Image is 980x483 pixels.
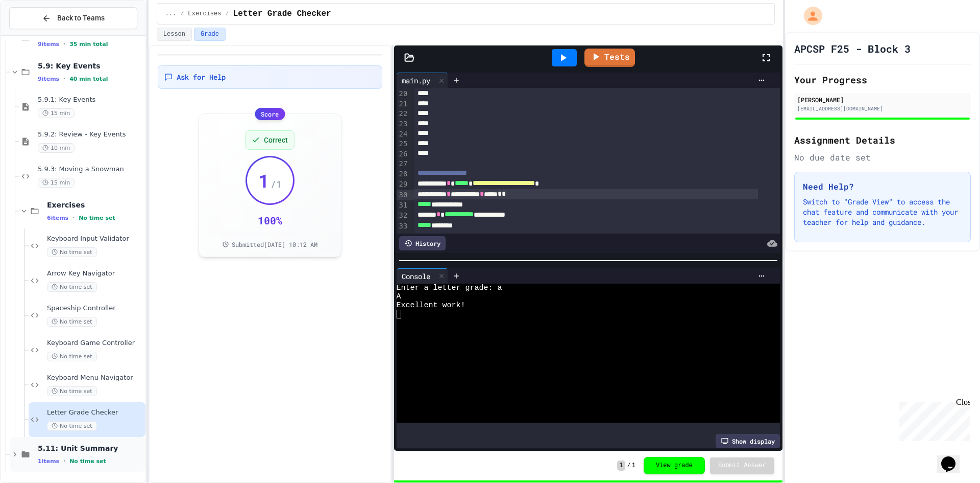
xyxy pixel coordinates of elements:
div: 27 [397,159,409,169]
span: 1 [632,462,635,470]
div: [PERSON_NAME] [797,95,968,104]
div: 20 [397,89,409,99]
span: ... [165,10,177,18]
div: 24 [397,129,409,140]
div: 31 [397,200,409,211]
h1: APCSP F25 - Block 3 [794,41,911,56]
div: main.py [397,73,448,88]
span: / [627,462,631,470]
div: 26 [397,149,409,159]
iframe: chat widget [895,398,970,441]
a: Tests [584,49,635,67]
span: Submitted [DATE] 10:12 AM [232,240,317,248]
h2: Your Progress [794,73,971,87]
span: Submit Answer [718,462,766,470]
div: 22 [397,109,409,119]
div: No due date set [794,151,971,164]
div: main.py [397,75,435,86]
h2: Assignment Details [794,133,971,147]
button: View grade [644,457,705,474]
div: [EMAIL_ADDRESS][DOMAIN_NAME] [797,105,968,112]
span: Correct [264,135,288,145]
button: Back to Teams [9,7,137,29]
div: 29 [397,179,409,190]
span: Enter a letter grade: a [397,284,502,292]
span: Exercises [188,10,222,18]
div: 25 [397,139,409,149]
div: 33 [397,221,409,232]
iframe: chat widget [937,442,970,473]
button: Grade [194,28,226,41]
span: Ask for Help [177,72,226,82]
div: 32 [397,211,409,221]
div: Chat with us now!Close [4,4,70,65]
div: 21 [397,99,409,109]
span: 1 [617,461,625,471]
div: 28 [397,169,409,179]
div: History [399,236,446,250]
span: 1 [258,170,269,191]
span: Letter Grade Checker [233,8,331,20]
div: 30 [397,190,409,200]
h3: Need Help? [803,180,962,193]
div: 100 % [258,213,282,227]
span: / [225,10,229,18]
div: Console [397,268,448,284]
div: Console [397,271,435,282]
div: Score [255,108,285,120]
div: Show display [716,434,780,448]
span: Excellent work! [397,301,465,310]
button: Submit Answer [710,457,774,474]
div: 23 [397,119,409,129]
div: My Account [793,4,825,28]
button: Lesson [157,28,192,41]
p: Switch to "Grade View" to access the chat feature and communicate with your teacher for help and ... [803,197,962,227]
span: A [397,292,401,301]
span: / [180,10,184,18]
span: / 1 [271,177,282,191]
span: Back to Teams [57,13,105,24]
